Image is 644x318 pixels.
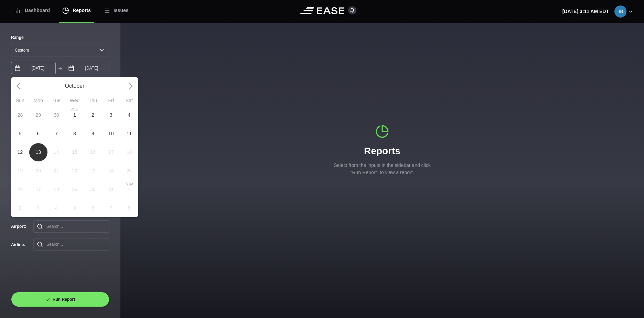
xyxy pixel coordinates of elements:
[29,98,47,103] span: Mon
[110,112,112,119] span: 3
[331,144,434,158] h1: Reports
[73,112,76,119] span: 1
[11,242,22,248] label: Airline :
[11,34,109,41] label: Range
[54,112,59,119] span: 30
[127,130,132,137] span: 11
[33,238,109,251] input: Search...
[73,130,76,137] span: 8
[66,98,84,103] span: Wed
[102,98,120,103] span: Fri
[11,223,22,230] label: Airport :
[128,112,131,119] span: 4
[66,108,84,112] span: Oct
[562,8,609,15] p: [DATE] 3:11 AM EDT
[92,112,94,119] span: 2
[37,130,40,137] span: 6
[11,292,109,307] button: Run Report
[108,130,114,137] span: 10
[331,162,434,176] p: Select from the inputs in the sidebar and click "Run Report" to view a report.
[18,112,23,119] span: 28
[65,62,109,74] input: mm/dd/yyyy
[33,220,109,233] input: Search...
[47,98,66,103] span: Tue
[120,98,138,103] span: Sat
[55,130,58,137] span: 7
[11,62,56,74] input: mm/dd/yyyy
[11,98,29,103] span: Sun
[331,125,434,176] div: Reports
[19,130,22,137] span: 5
[614,6,626,18] img: 42dbceae1ac346fdb0f9bd858c5885bb
[92,130,94,137] span: 9
[29,82,120,90] span: October
[84,98,102,103] span: Thu
[18,149,23,156] span: 12
[35,112,41,119] span: 29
